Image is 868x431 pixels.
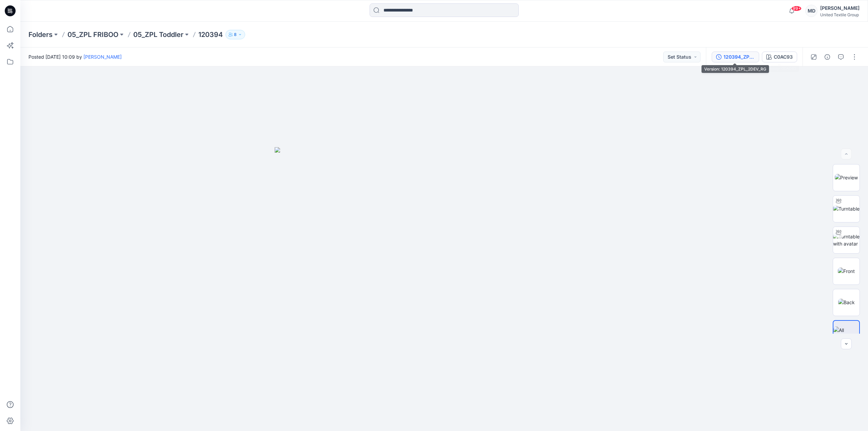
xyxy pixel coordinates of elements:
[67,30,118,39] a: 05_ZPL FRIBOO
[712,52,759,62] button: 120394_ZPL_2DEV_RG
[822,52,833,62] button: Details
[774,53,793,61] div: C0AC93
[724,53,755,61] div: 120394_ZPL_2DEV_RG
[198,30,223,39] p: 120394
[225,30,245,39] button: 8
[133,30,183,39] a: 05_ZPL Toddler
[838,299,855,306] img: Back
[833,327,859,341] img: All colorways
[820,12,860,17] div: United Textile Group
[835,174,858,181] img: Preview
[234,31,237,38] p: 8
[762,52,797,62] button: C0AC93
[83,54,122,60] a: [PERSON_NAME]
[791,6,802,11] span: 99+
[28,30,53,39] a: Folders
[28,53,122,60] span: Posted [DATE] 10:09 by
[838,268,855,275] img: Front
[805,5,817,17] div: MD
[833,205,860,212] img: Turntable
[833,233,860,247] img: Turntable with avatar
[820,4,860,12] div: [PERSON_NAME]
